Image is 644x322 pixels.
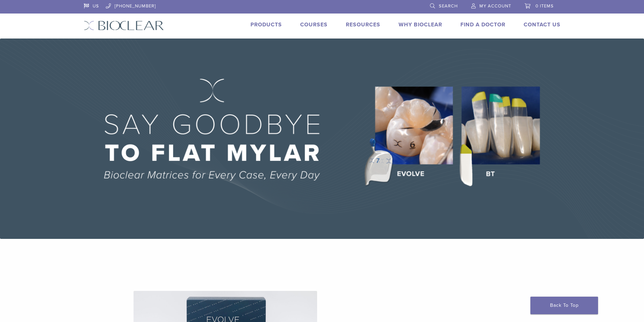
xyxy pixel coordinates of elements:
[460,21,505,28] a: Find A Doctor
[346,21,380,28] a: Resources
[84,21,164,30] img: Bioclear
[439,3,458,9] span: Search
[251,21,282,28] a: Products
[399,21,442,28] a: Why Bioclear
[524,21,560,28] a: Contact Us
[530,297,598,314] a: Back To Top
[300,21,328,28] a: Courses
[479,3,511,9] span: My Account
[535,3,554,9] span: 0 items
